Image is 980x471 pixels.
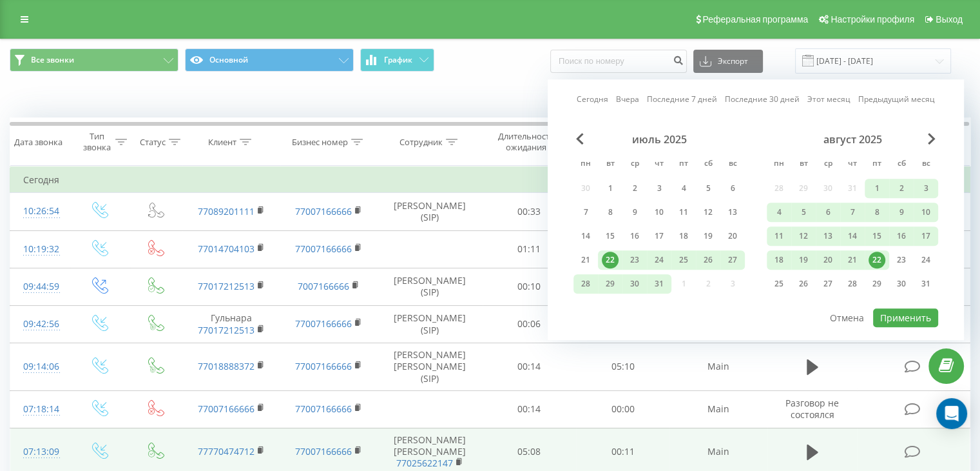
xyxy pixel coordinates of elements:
a: Последние 7 дней [647,94,717,106]
div: чт 28 авг. 2025 г. [840,274,865,294]
td: [PERSON_NAME] (SIP) [378,193,483,230]
abbr: среда [818,155,838,174]
div: 21 [577,252,594,268]
div: вс 13 июля 2025 г. [720,203,745,222]
div: пт 22 авг. 2025 г. [865,250,889,270]
abbr: понедельник [769,155,789,174]
div: 16 [626,228,643,245]
div: 26 [795,276,812,292]
span: Все звонки [31,55,74,65]
div: 5 [795,204,812,221]
a: 77014704103 [198,243,255,255]
abbr: среда [625,155,644,174]
div: 8 [602,204,619,221]
div: 11 [771,228,787,245]
div: вс 24 авг. 2025 г. [914,250,938,270]
div: 31 [918,276,934,292]
div: вт 5 авг. 2025 г. [791,203,816,222]
div: сб 23 авг. 2025 г. [889,250,914,270]
div: ср 23 июля 2025 г. [622,250,647,270]
td: 00:00 [576,390,669,428]
td: 00:33 [483,193,576,230]
td: 00:10 [483,268,576,305]
div: 2 [893,180,910,197]
a: Вчера [616,94,639,106]
div: 15 [602,228,619,245]
div: 15 [869,228,885,245]
div: Клиент [208,137,236,148]
td: [PERSON_NAME] (SIP) [378,305,483,343]
div: вс 17 авг. 2025 г. [914,226,938,246]
div: ср 6 авг. 2025 г. [816,203,840,222]
span: Реферальная программа [702,14,808,25]
a: 77089201111 [198,205,255,217]
abbr: воскресенье [916,155,936,174]
div: сб 2 авг. 2025 г. [889,179,914,198]
div: ср 13 авг. 2025 г. [816,226,840,246]
div: 5 [700,180,716,197]
div: 09:14:06 [23,354,57,379]
div: 11 [675,204,692,221]
abbr: четверг [649,155,669,174]
span: Previous Month [576,133,584,145]
div: пн 21 июля 2025 г. [573,250,598,270]
div: сб 9 авг. 2025 г. [889,203,914,222]
div: 17 [651,228,668,245]
span: Настройки профиля [831,14,914,25]
div: август 2025 [767,133,938,146]
div: 13 [724,204,741,221]
div: пт 4 июля 2025 г. [671,179,696,198]
div: 10:26:54 [23,199,57,224]
div: 29 [602,276,619,292]
div: 27 [724,252,741,268]
div: 16 [893,228,910,245]
div: 27 [820,276,836,292]
div: сб 19 июля 2025 г. [696,226,720,246]
div: чт 21 авг. 2025 г. [840,250,865,270]
div: Длительность ожидания [494,131,559,153]
a: Последние 30 дней [725,94,800,106]
div: ср 20 авг. 2025 г. [816,250,840,270]
div: 22 [869,252,885,268]
abbr: воскресенье [723,155,742,174]
abbr: понедельник [576,155,595,174]
a: 77025622147 [396,457,453,469]
div: 10 [918,204,934,221]
div: вс 27 июля 2025 г. [720,250,745,270]
span: Next Month [928,133,936,145]
button: Применить [873,308,938,327]
a: 77770474712 [198,445,255,457]
button: Экспорт [693,50,763,73]
div: 4 [771,204,787,221]
td: [PERSON_NAME] (SIP) [378,268,483,305]
td: 00:06 [483,305,576,343]
div: пн 7 июля 2025 г. [573,203,598,222]
div: 28 [577,276,594,292]
input: Поиск по номеру [550,50,687,73]
div: пн 14 июля 2025 г. [573,226,598,246]
div: сб 5 июля 2025 г. [696,179,720,198]
div: вт 1 июля 2025 г. [598,179,622,198]
div: 6 [724,180,741,197]
div: 7 [844,204,861,221]
div: 18 [675,228,692,245]
div: вт 8 июля 2025 г. [598,203,622,222]
div: 9 [626,204,643,221]
div: 07:13:09 [23,439,57,465]
a: 77007166666 [295,317,352,330]
div: 1 [869,180,885,197]
div: 24 [651,252,668,268]
div: чт 17 июля 2025 г. [647,226,671,246]
div: пт 25 июля 2025 г. [671,250,696,270]
a: Этот месяц [807,94,850,106]
a: 77007166666 [198,403,255,415]
div: пн 18 авг. 2025 г. [767,250,791,270]
div: Сотрудник [399,137,443,148]
span: Разговор не состоялся [785,397,839,421]
div: 4 [675,180,692,197]
a: 77007166666 [295,445,352,457]
div: 19 [795,252,812,268]
td: 00:14 [483,390,576,428]
div: 18 [771,252,787,268]
abbr: суббота [698,155,718,174]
